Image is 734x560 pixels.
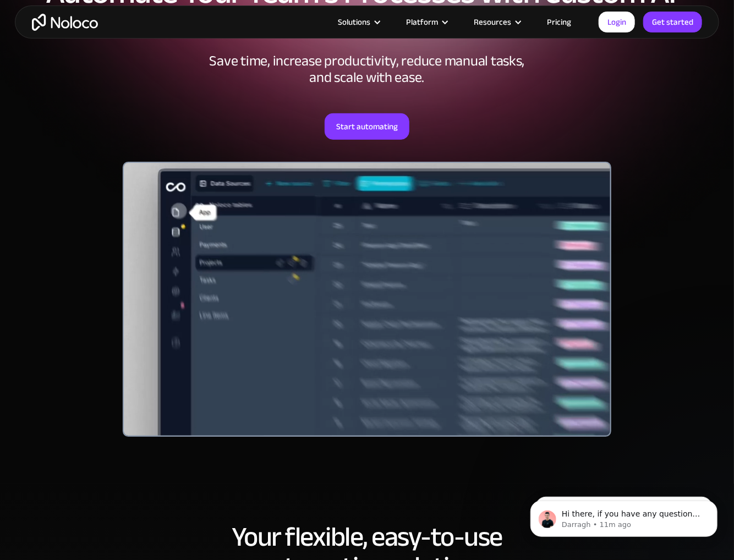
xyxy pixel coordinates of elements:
[533,15,585,29] a: Pricing
[460,15,533,29] div: Resources
[325,113,409,140] a: Start automating
[338,15,370,29] div: Solutions
[514,477,734,554] iframe: Intercom notifications message
[392,15,460,29] div: Platform
[324,15,392,29] div: Solutions
[202,53,532,86] div: Save time, increase productivity, reduce manual tasks, and scale with ease.
[32,14,98,31] a: home
[406,15,438,29] div: Platform
[643,12,702,32] a: Get started
[474,15,511,29] div: Resources
[599,12,635,32] a: Login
